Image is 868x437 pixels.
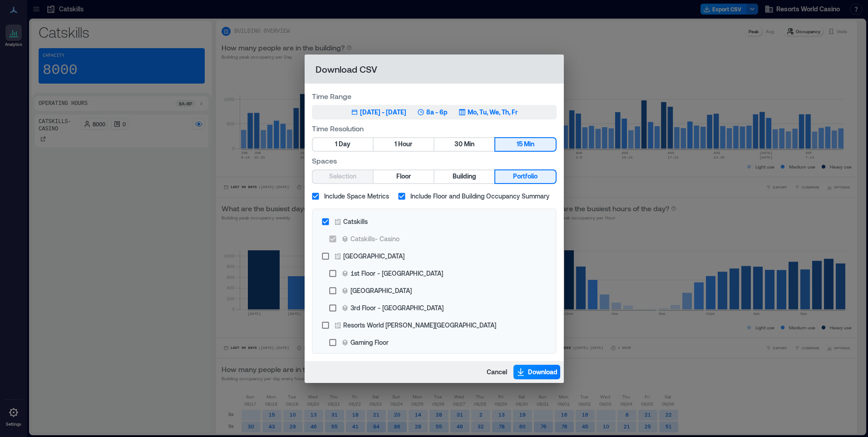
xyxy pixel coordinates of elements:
[454,139,463,150] span: 30
[398,139,412,150] span: Hour
[426,108,448,117] p: 8a - 6p
[374,138,434,151] button: 1 Hour
[484,365,510,379] button: Cancel
[350,303,444,313] div: 3rd Floor - [GEOGRAPHIC_DATA]
[343,217,368,226] div: Catskills
[434,170,494,183] button: Building
[313,138,373,151] button: 1 Day
[513,365,560,379] button: Download
[495,138,555,151] button: 15 Min
[524,139,534,150] span: Min
[360,108,406,117] div: [DATE] - [DATE]
[528,367,557,377] span: Download
[312,105,557,119] button: [DATE] - [DATE]8a - 6pMo, Tu, We, Th, Fr
[434,138,494,151] button: 30 Min
[335,139,337,150] span: 1
[395,139,397,150] span: 1
[464,139,474,150] span: Min
[453,171,476,182] span: Building
[495,170,555,183] button: Portfolio
[312,123,557,134] label: Time Resolution
[305,55,564,84] h2: Download CSV
[350,338,389,347] div: Gaming Floor
[396,171,411,182] span: Floor
[374,170,434,183] button: Floor
[343,320,496,330] div: Resorts World [PERSON_NAME][GEOGRAPHIC_DATA]
[410,191,549,201] span: Include Floor and Building Occupancy Summary
[350,234,399,243] div: Catskills- Casino
[312,91,557,101] label: Time Range
[324,191,389,201] span: Include Space Metrics
[350,286,412,295] div: [GEOGRAPHIC_DATA]
[468,108,518,117] p: Mo, Tu, We, Th, Fr
[513,171,538,182] span: Portfolio
[517,139,523,150] span: 15
[343,251,404,261] div: [GEOGRAPHIC_DATA]
[350,268,443,278] div: 1st Floor - [GEOGRAPHIC_DATA]
[487,367,507,377] span: Cancel
[339,139,350,150] span: Day
[312,155,557,166] label: Spaces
